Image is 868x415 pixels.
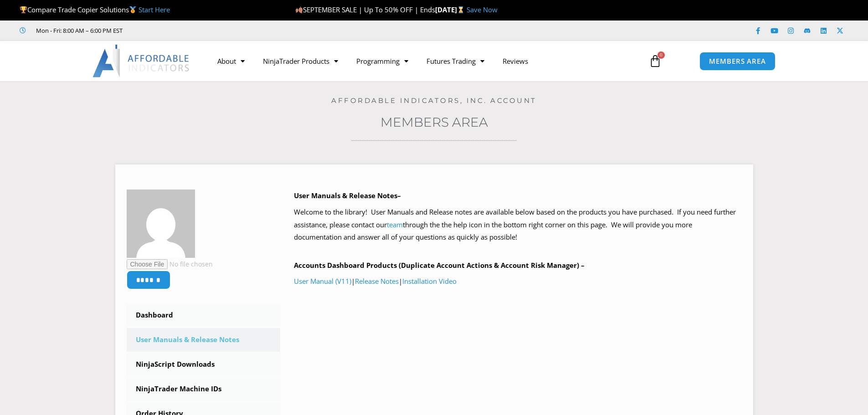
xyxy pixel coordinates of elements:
[699,52,776,71] a: MEMBERS AREA
[709,58,766,65] span: MEMBERS AREA
[127,353,281,376] a: NinjaScript Downloads
[129,6,136,13] img: 🥇
[34,25,123,36] span: Mon - Fri: 8:00 AM – 6:00 PM EST
[294,206,742,244] p: Welcome to the library! User Manuals and Release notes are available below based on the products ...
[127,303,281,327] a: Dashboard
[294,261,585,270] b: Accounts Dashboard Products (Duplicate Account Actions & Account Risk Manager) –
[92,45,190,77] img: LogoAI | Affordable Indicators – NinjaTrader
[435,5,467,14] strong: [DATE]
[457,6,464,13] img: ⌛
[493,51,537,72] a: Reviews
[208,51,638,72] nav: Menu
[467,5,498,14] a: Save Now
[127,328,281,352] a: User Manuals & Release Notes
[127,190,195,258] img: 929d569166cf1830a75b326264848cd7d4a207fa1233afa1746c2be3c958da89
[20,6,27,13] img: 🏆
[294,191,401,200] b: User Manuals & Release Notes–
[20,5,170,14] span: Compare Trade Copier Solutions
[402,277,457,286] a: Installation Video
[355,277,399,286] a: Release Notes
[295,5,435,14] span: SEPTEMBER SALE | Up To 50% OFF | Ends
[254,51,347,72] a: NinjaTrader Products
[417,51,493,72] a: Futures Trading
[296,6,303,13] img: 🍂
[294,275,742,288] p: | |
[294,277,351,286] a: User Manual (V11)
[635,48,675,74] a: 0
[347,51,417,72] a: Programming
[657,51,665,59] span: 0
[208,51,254,72] a: About
[380,114,488,130] a: Members Area
[135,26,272,35] iframe: Customer reviews powered by Trustpilot
[139,5,170,14] a: Start Here
[127,377,281,401] a: NinjaTrader Machine IDs
[387,220,403,229] a: team
[331,96,537,105] a: Affordable Indicators, Inc. Account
